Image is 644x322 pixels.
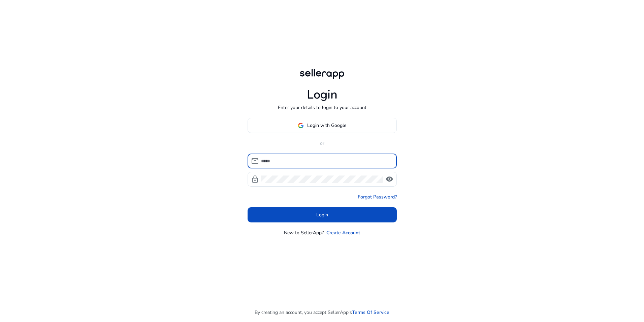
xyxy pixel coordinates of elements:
a: Forgot Password? [358,193,397,200]
a: Terms Of Service [352,309,389,316]
button: Login [248,207,397,222]
a: Create Account [326,229,360,236]
span: Login with Google [307,122,346,129]
span: visibility [385,175,393,183]
span: Login [316,211,328,218]
button: Login with Google [248,118,397,133]
h1: Login [307,87,337,102]
span: mail [251,157,259,165]
p: New to SellerApp? [284,229,324,236]
p: Enter your details to login to your account [278,104,366,111]
p: or [248,140,397,147]
img: google-logo.svg [298,123,304,129]
span: lock [251,175,259,183]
